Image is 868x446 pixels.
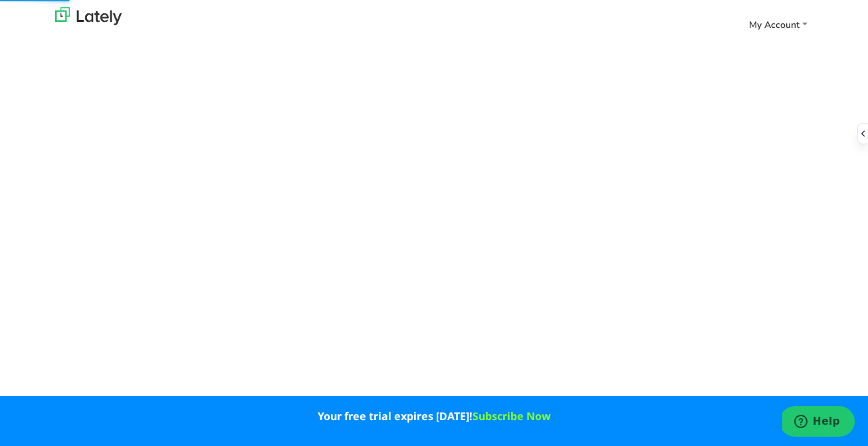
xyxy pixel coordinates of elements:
img: lately_logo_nav.700ca2e7.jpg [55,7,122,25]
p: Your free trial expires [DATE]! [65,396,803,436]
a: Subscribe Now [473,409,551,423]
span: My Account [749,19,800,31]
a: My Account [744,14,813,36]
iframe: Opens a widget where you can find more information [782,406,855,439]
